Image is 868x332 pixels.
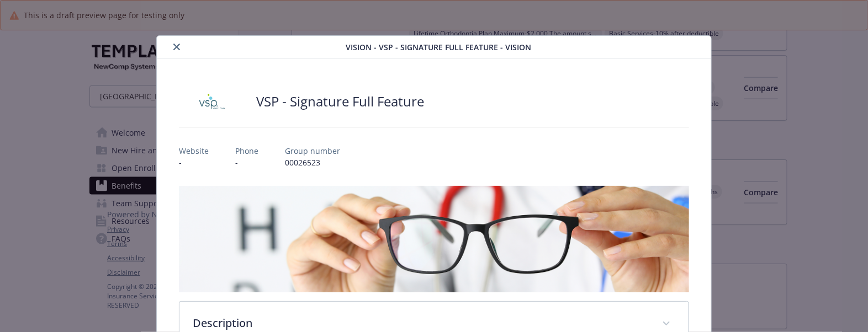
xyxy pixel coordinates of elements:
p: Phone [235,145,258,157]
img: Vision Service Plan [179,85,245,118]
h2: VSP - Signature Full Feature [256,92,424,111]
p: Website [179,145,209,157]
button: close [170,40,183,53]
p: 00026523 [285,157,340,168]
p: - [235,157,258,168]
p: Group number [285,145,340,157]
p: - [179,157,209,168]
p: Description [193,315,649,331]
img: banner [179,186,689,292]
span: Vision - VSP - Signature Full Feature - Vision [346,41,531,53]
